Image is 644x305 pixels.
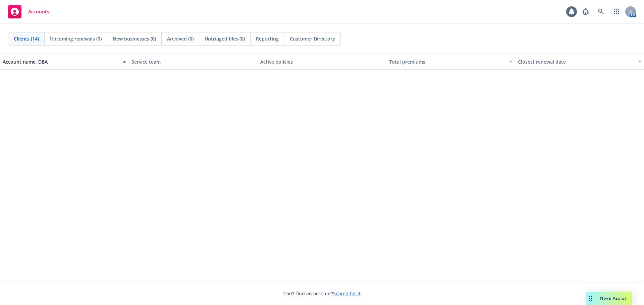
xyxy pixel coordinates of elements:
[14,35,39,42] span: Clients (14)
[167,35,194,42] span: Archived (0)
[333,290,361,297] a: Search for it
[205,35,245,42] span: Untriaged files (0)
[5,2,52,21] a: Accounts
[594,5,608,18] a: Search
[50,35,102,42] span: Upcoming renewals (0)
[283,290,361,297] span: Can't find an account?
[131,58,255,65] div: Service team
[28,9,49,14] span: Accounts
[260,58,384,65] div: Active policies
[113,35,156,42] span: New businesses (0)
[515,54,644,70] button: Closest renewal date
[258,54,386,70] button: Active policies
[586,292,632,305] button: Nova Assist
[290,35,335,42] span: Customer Directory
[579,5,592,18] a: Report a Bug
[256,35,279,42] span: Reporting
[610,5,623,18] a: Switch app
[600,295,627,301] span: Nova Assist
[3,58,119,65] div: Account name, DBA
[386,54,515,70] button: Total premiums
[586,292,595,305] div: Drag to move
[129,54,258,70] button: Service team
[518,58,634,65] div: Closest renewal date
[389,58,505,65] div: Total premiums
